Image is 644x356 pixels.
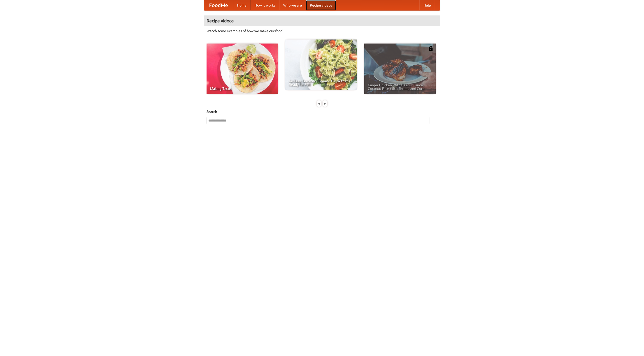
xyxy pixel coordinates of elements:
div: » [323,100,327,107]
a: Who we are [279,0,306,10]
p: Watch some examples of how we make our food! [207,28,437,33]
h5: Search [207,109,437,114]
a: An Easy, Summery Tomato Pasta That's Ready for Fall [285,39,357,90]
a: Help [419,0,435,10]
a: Recipe videos [306,0,336,10]
div: « [317,100,321,107]
a: FoodMe [204,0,233,10]
a: Home [233,0,251,10]
img: 483408.png [428,46,433,51]
span: An Easy, Summery Tomato Pasta That's Ready for Fall [289,79,353,86]
a: Making Tacos [207,44,278,94]
span: Making Tacos [210,87,274,90]
h4: Recipe videos [204,16,440,26]
a: How it works [251,0,279,10]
